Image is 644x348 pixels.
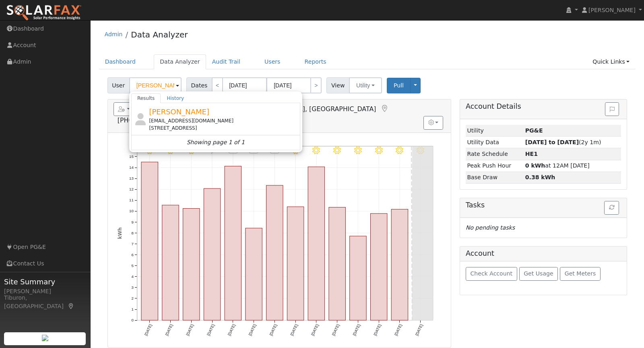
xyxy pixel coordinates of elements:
span: Get Meters [565,270,596,277]
text: [DATE] [331,323,341,337]
button: Get Meters [560,267,601,281]
i: 10/09 - MostlyClear [354,147,362,154]
text: [DATE] [227,323,236,337]
td: Rate Schedule [466,148,524,160]
text: 11 [129,198,134,202]
a: > [310,77,322,93]
span: [PERSON_NAME] [149,108,209,116]
text: 10 [129,209,134,213]
text: 0 [131,318,134,322]
text: kWh [117,228,122,239]
div: [STREET_ADDRESS] [149,124,298,132]
span: User [107,77,130,93]
strong: Z [525,151,538,157]
rect: onclick="" [141,162,158,320]
h5: Account [466,249,494,257]
text: 7 [131,242,133,246]
text: 14 [129,165,134,170]
text: 5 [131,263,133,268]
span: Get Usage [524,270,553,277]
span: Dates [186,77,212,93]
img: SolarFax [6,4,82,21]
div: [PERSON_NAME] [4,287,86,296]
a: Data Analyzer [131,30,188,39]
h5: Tasks [466,201,621,209]
button: Refresh [604,201,619,215]
strong: ID: 17408635, authorized: 10/13/25 [525,127,543,134]
rect: onclick="" [392,209,408,320]
a: History [161,93,190,103]
rect: onclick="" [287,207,304,320]
a: Map [68,303,75,309]
span: (2y 1m) [525,139,601,145]
img: retrieve [42,335,48,341]
span: [GEOGRAPHIC_DATA], [GEOGRAPHIC_DATA] [238,105,376,113]
td: Base Draw [466,172,524,183]
text: [DATE] [310,323,320,337]
rect: onclick="" [162,205,179,320]
text: [DATE] [415,323,424,337]
a: Dashboard [99,54,142,69]
text: [DATE] [268,323,278,337]
a: Results [131,93,161,103]
span: Check Account [470,270,512,277]
button: Get Usage [519,267,558,281]
text: 6 [131,253,133,257]
i: Showing page 1 of 1 [187,138,245,147]
rect: onclick="" [350,236,366,320]
strong: [DATE] to [DATE] [525,139,579,145]
span: Site Summary [4,276,86,287]
i: 10/02 - Thunderstorms [208,147,216,154]
a: Users [258,54,287,69]
a: Admin [105,31,123,37]
i: 9/29 - Clear [146,147,153,154]
div: Tiburon, [GEOGRAPHIC_DATA] [4,294,86,311]
i: 10/01 - Clear [188,147,195,154]
a: Reports [299,54,332,69]
a: Data Analyzer [154,54,206,69]
rect: onclick="" [183,209,199,321]
strong: 0.38 kWh [525,174,555,180]
i: No pending tasks [466,224,515,231]
rect: onclick="" [246,228,262,320]
text: 2 [131,296,133,300]
text: 15 [129,154,134,159]
input: Select a User [129,77,182,93]
span: Pull [394,82,404,89]
rect: onclick="" [225,166,241,320]
span: [PHONE_NUMBER] [118,116,176,124]
button: Utility [349,77,382,93]
text: [DATE] [164,323,173,337]
i: 10/11 - Clear [396,147,404,154]
text: [DATE] [206,323,215,337]
text: [DATE] [289,323,299,337]
text: 3 [131,285,133,290]
i: 9/30 - Clear [167,147,174,154]
rect: onclick="" [329,207,345,321]
i: 10/03 - MostlyCloudy [228,147,238,154]
i: 10/05 - MostlyCloudy [270,147,280,154]
rect: onclick="" [266,185,283,320]
a: Map [380,105,389,113]
i: 10/07 - Clear [312,147,320,154]
text: [DATE] [185,323,194,337]
rect: onclick="" [371,213,387,320]
td: Peak Push Hour [466,160,524,172]
button: Pull [387,78,411,93]
text: [DATE] [394,323,403,337]
button: Issue History [605,102,619,116]
a: Audit Trail [206,54,246,69]
text: 8 [131,231,133,235]
text: 1 [131,307,133,311]
td: Utility Data [466,137,524,148]
text: [DATE] [143,323,153,337]
text: [DATE] [373,323,382,337]
button: Check Account [466,267,517,281]
text: [DATE] [352,323,361,337]
text: [DATE] [248,323,257,337]
text: 12 [129,187,134,191]
text: 9 [131,220,133,224]
text: 4 [131,274,134,279]
i: 10/08 - Clear [333,147,341,154]
text: 13 [129,176,134,180]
